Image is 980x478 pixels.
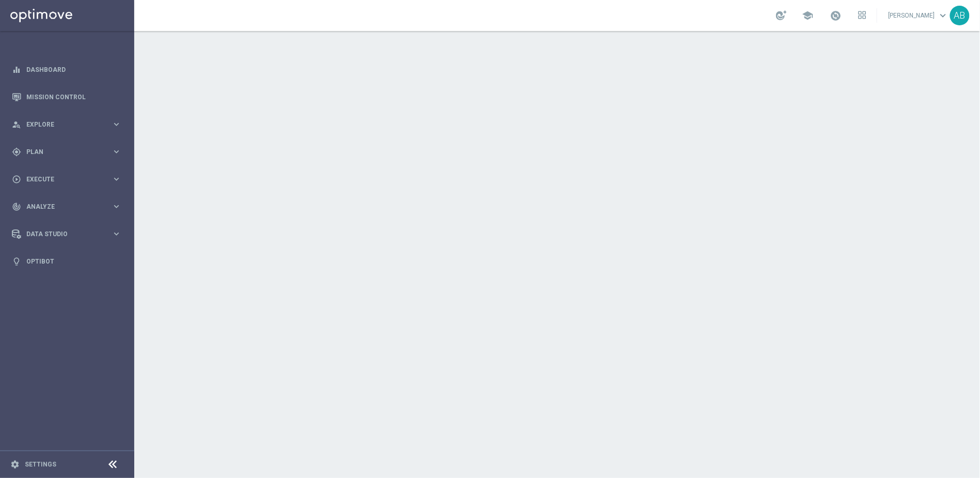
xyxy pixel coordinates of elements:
[12,202,21,211] i: track_changes
[112,202,121,211] i: keyboard_arrow_right
[12,65,21,74] i: equalizer
[112,147,121,157] i: keyboard_arrow_right
[26,121,112,128] span: Explore
[25,461,56,468] a: Settings
[26,149,112,155] span: Plan
[11,120,122,129] button: person_search Explore keyboard_arrow_right
[12,83,121,111] div: Mission Control
[112,119,121,129] i: keyboard_arrow_right
[12,147,112,157] div: Plan
[12,120,21,129] i: person_search
[11,257,122,266] button: lightbulb Optibot
[26,56,121,83] a: Dashboard
[12,147,21,157] i: gps_fixed
[10,460,20,469] i: settings
[950,6,970,25] div: AB
[12,120,112,129] div: Explore
[11,148,122,156] button: gps_fixed Plan keyboard_arrow_right
[26,204,112,210] span: Analyze
[26,231,112,237] span: Data Studio
[112,229,121,239] i: keyboard_arrow_right
[26,248,121,275] a: Optibot
[112,174,121,184] i: keyboard_arrow_right
[802,10,814,21] span: school
[11,203,122,211] button: track_changes Analyze keyboard_arrow_right
[26,83,121,111] a: Mission Control
[12,175,112,184] div: Execute
[12,175,21,184] i: play_circle_outline
[11,175,122,183] button: play_circle_outline Execute keyboard_arrow_right
[12,248,121,275] div: Optibot
[938,10,949,21] span: keyboard_arrow_down
[11,230,122,238] button: Data Studio keyboard_arrow_right
[26,176,112,182] span: Execute
[12,202,112,211] div: Analyze
[11,66,122,74] button: equalizer Dashboard
[12,257,21,266] i: lightbulb
[11,93,122,101] button: Mission Control
[12,56,121,83] div: Dashboard
[888,8,950,23] a: [PERSON_NAME]keyboard_arrow_down
[12,229,112,239] div: Data Studio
